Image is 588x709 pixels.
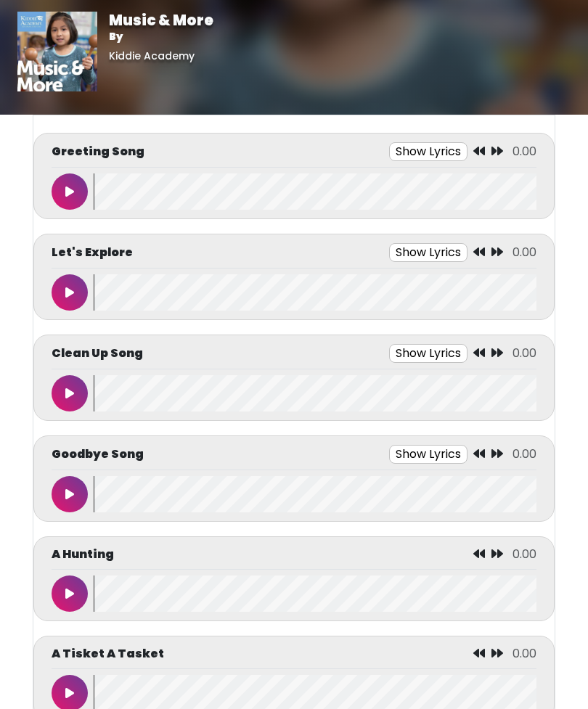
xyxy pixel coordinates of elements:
span: 0.00 [513,244,536,261]
p: A Hunting [52,546,114,563]
span: 0.00 [513,143,536,160]
h1: Music & More [109,12,213,29]
h6: Kiddie Academy [109,50,213,62]
button: Show Lyrics [389,445,467,464]
button: Show Lyrics [389,344,467,363]
img: 01vrkzCYTteBT1eqlInO [17,12,97,91]
button: Show Lyrics [389,243,467,262]
span: 0.00 [513,645,536,662]
p: Let's Explore [52,244,133,261]
span: 0.00 [513,345,536,361]
p: Clean Up Song [52,345,143,362]
p: Goodbye Song [52,446,144,463]
p: By [109,29,213,44]
button: Show Lyrics [389,142,467,161]
p: A Tisket A Tasket [52,645,164,663]
p: Greeting Song [52,143,144,160]
span: 0.00 [513,546,536,562]
span: 0.00 [513,446,536,462]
